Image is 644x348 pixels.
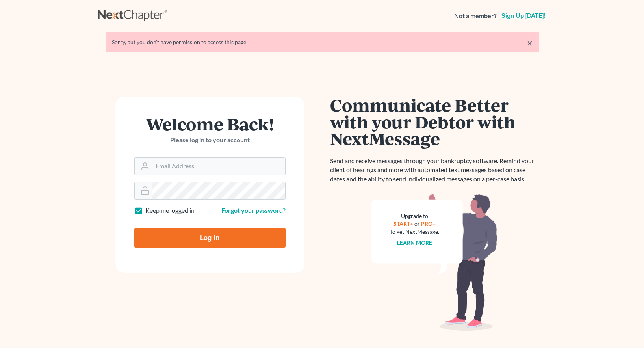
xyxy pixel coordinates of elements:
a: PRO+ [421,220,436,227]
a: START+ [393,220,413,227]
a: Forgot your password? [221,207,286,214]
h1: Communicate Better with your Debtor with NextMessage [330,97,539,147]
span: or [414,220,420,227]
img: nextmessage_bg-59042aed3d76b12b5cd301f8e5b87938c9018125f34e5fa2b7a6b67550977c72.svg [371,193,497,331]
input: Log In [134,228,286,248]
p: Send and receive messages through your bankruptcy software. Remind your client of hearings and mo... [330,156,539,184]
label: Keep me logged in [145,206,195,215]
p: Please log in to your account [134,136,286,145]
div: Sorry, but you don't have permission to access this page [112,38,533,46]
div: Upgrade to [390,212,439,220]
strong: Not a member? [454,11,497,20]
a: × [527,38,533,48]
input: Email Address [152,158,285,175]
a: Learn more [397,239,432,246]
h1: Welcome Back! [134,115,286,132]
a: Sign up [DATE]! [500,13,547,19]
div: to get NextMessage. [390,228,439,236]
